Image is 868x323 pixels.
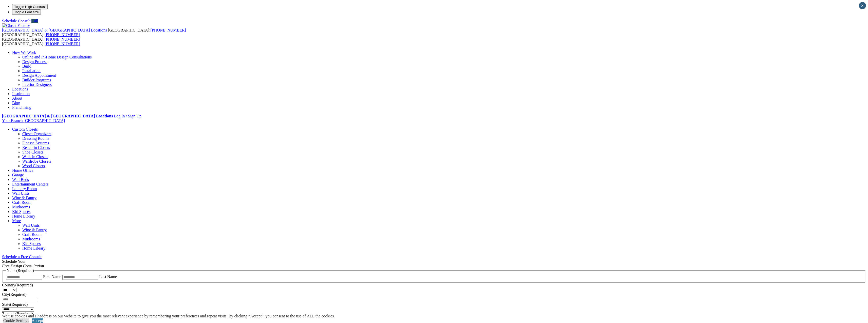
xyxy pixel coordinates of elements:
[2,118,65,123] a: Your Branch [GEOGRAPHIC_DATA]
[2,314,335,318] div: We use cookies and IP address on our website to give you the most relevant experience by remember...
[9,292,27,297] span: (Required)
[22,155,48,159] a: Walk-in Closets
[22,73,56,78] a: Design Appointment
[12,4,48,9] button: Toggle High Contrast
[12,127,38,131] a: Custom Closets
[3,318,29,323] a: Cookie Settings
[22,141,49,145] a: Finesse Systems
[22,78,51,82] a: Builder Programs
[16,268,34,273] span: (Required)
[22,150,43,154] a: Shoe Closets
[12,214,35,218] a: Home Library
[2,19,30,23] a: Schedule Consult
[22,132,51,136] a: Closet Organizers
[22,228,47,232] a: Wine & Pantry
[22,69,41,73] a: Installation
[2,292,27,297] label: City
[2,255,42,259] a: Schedule a Free Consult (opens a dropdown menu)
[12,91,30,96] a: Inspiration
[6,268,34,273] legend: Name
[12,196,36,200] a: Wine & Pantry
[22,223,40,227] a: Wall Units
[12,182,49,186] a: Entertainment Centers
[22,237,40,241] a: Mudrooms
[2,28,186,37] span: [GEOGRAPHIC_DATA]: [GEOGRAPHIC_DATA]:
[22,246,45,250] a: Home Library
[15,312,33,316] span: (Required)
[22,232,42,237] a: Craft Room
[22,64,31,68] a: Build
[22,136,49,141] a: Dressing Rooms
[12,187,37,191] a: Laundry Room
[2,114,113,118] a: [GEOGRAPHIC_DATA] & [GEOGRAPHIC_DATA] Locations
[24,118,65,123] span: [GEOGRAPHIC_DATA]
[12,209,30,214] a: Kid Spaces
[2,312,33,316] label: Zipcode
[15,283,33,287] span: (Required)
[22,55,92,59] a: Online and In-Home Design Consultations
[2,23,30,28] img: Closet Factory
[22,164,45,168] a: Wood Closets
[22,82,52,87] a: Interior Designers
[22,145,50,150] a: Reach-in Closets
[114,114,141,118] a: Log In / Sign Up
[12,96,22,100] a: About
[12,200,31,205] a: Craft Room
[14,5,46,9] span: Toggle High Contrast
[12,105,31,110] a: Franchising
[22,241,41,246] a: Kid Spaces
[150,28,186,32] a: [PHONE_NUMBER]
[45,37,80,41] a: [PHONE_NUMBER]
[31,19,38,23] a: Call
[12,101,20,105] a: Blog
[2,37,80,46] span: [GEOGRAPHIC_DATA]: [GEOGRAPHIC_DATA]:
[2,28,107,32] span: [GEOGRAPHIC_DATA] & [GEOGRAPHIC_DATA] Locations
[22,59,47,64] a: Design Process
[12,9,41,15] button: Toggle Font size
[12,177,29,182] a: Wall Beds
[12,87,28,91] a: Locations
[32,318,43,323] a: Accept
[2,259,44,268] span: Schedule Your
[859,2,866,9] button: Close
[2,28,108,32] a: [GEOGRAPHIC_DATA] & [GEOGRAPHIC_DATA] Locations
[12,219,21,223] a: More menu text will display only on big screen
[12,205,30,209] a: Mudrooms
[22,159,51,163] a: Wardrobe Closets
[12,168,33,173] a: Home Office
[10,302,28,306] span: (Required)
[99,274,117,279] label: Last Name
[45,42,80,46] a: [PHONE_NUMBER]
[14,10,39,14] span: Toggle Font size
[12,173,24,177] a: Garage
[2,118,23,123] span: Your Branch
[2,302,28,306] label: State
[12,50,36,55] a: How We Work
[45,33,80,37] a: [PHONE_NUMBER]
[2,283,33,287] label: Country
[12,191,29,195] a: Wall Units
[2,264,44,268] em: Free Design Consultation
[43,274,61,279] label: First Name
